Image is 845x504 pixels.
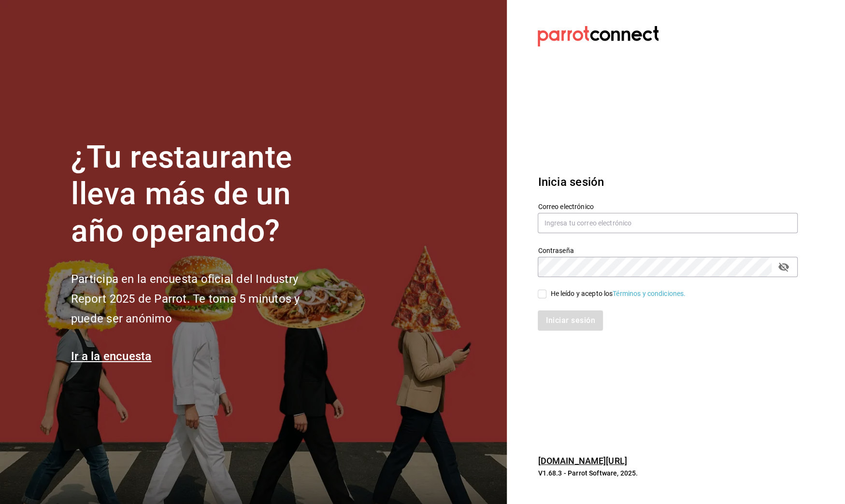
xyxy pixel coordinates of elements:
[538,468,798,478] p: V1.68.3 - Parrot Software, 2025.
[775,259,792,275] button: passwordField
[538,247,798,253] label: Contraseña
[538,456,627,466] a: [DOMAIN_NAME][URL]
[71,269,332,328] h2: Participa en la encuesta oficial del Industry Report 2025 de Parrot. Te toma 5 minutos y puede se...
[538,213,798,233] input: Ingresa tu correo electrónico
[550,289,686,299] div: He leído y acepto los
[538,203,798,210] label: Correo electrónico
[71,350,152,363] a: Ir a la encuesta
[71,139,332,250] h1: ¿Tu restaurante lleva más de un año operando?
[613,290,686,297] a: Términos y condiciones.
[538,173,798,191] h3: Inicia sesión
